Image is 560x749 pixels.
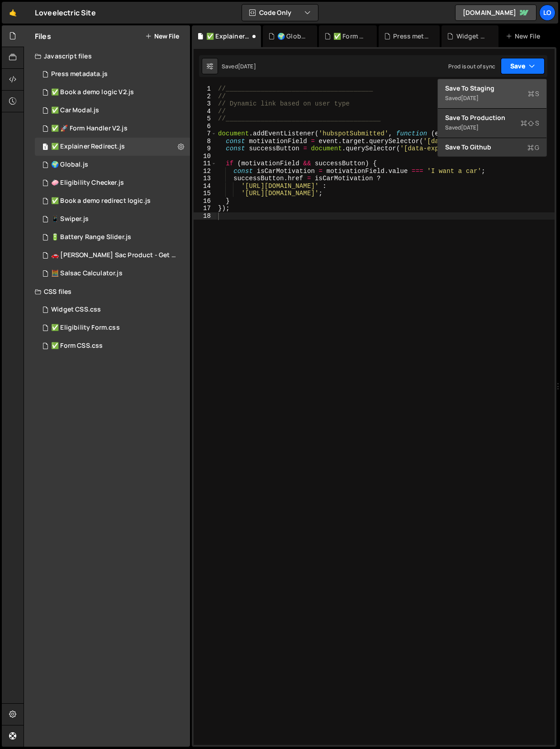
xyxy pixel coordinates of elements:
div: 13 [194,175,217,182]
div: 12 [194,168,217,175]
div: Saved [222,62,256,70]
div: 8014/41778.js [35,138,190,156]
div: 4 [194,108,217,115]
div: 🌍 Global.js [277,32,306,41]
div: 8014/42769.js [35,156,190,174]
button: Code Only [242,5,318,21]
div: Widget CSS.css [51,306,101,314]
div: Saved [445,122,539,133]
div: 🔋 Battery Range Slider.js [51,233,131,241]
div: 🌍 Global.js [51,161,88,169]
div: 2 [194,93,217,101]
div: 8014/46694.js [35,83,190,101]
div: 14 [194,182,217,190]
div: ✅ Eligibility Form.css [51,324,120,332]
div: 3 [194,100,217,108]
div: 8014/41354.css [35,319,190,337]
div: 10 [194,153,217,160]
div: ✅ Form CSS.css [51,342,103,350]
h2: Files [35,31,51,41]
div: ✅ Book a demo redirect logic.js [51,197,151,205]
div: Loveelectric Site [35,7,96,18]
div: 8014/42657.js [35,174,190,192]
button: Save [501,58,545,74]
button: Save to GithubG [438,138,546,156]
div: 5 [194,115,217,123]
div: 🧮 Salsac Calculator.js [51,269,123,278]
div: ✅ 🚀 Form Handler V2.js [51,125,128,133]
div: 7 [194,130,217,138]
div: 8 [194,138,217,145]
div: [DATE] [461,94,479,102]
div: Widget CSS.css [456,32,488,41]
div: CSS files [24,283,190,301]
a: [DOMAIN_NAME] [455,5,536,21]
button: Save to ProductionS Saved[DATE] [438,109,546,138]
div: 8014/34824.js [35,228,190,246]
div: Press metadata.js [393,32,429,41]
div: 8014/41995.js [35,101,190,120]
div: New File [506,32,544,41]
div: 16 [194,197,217,205]
div: 11 [194,160,217,168]
div: Javascript files [24,47,190,65]
a: 🤙 [2,2,24,24]
button: New File [145,33,179,40]
div: 8014/33036.js [35,246,193,264]
div: Press metadata.js [51,70,108,78]
span: S [521,119,539,128]
div: 8014/41355.js [35,192,190,210]
div: 17 [194,205,217,212]
div: 8014/34949.js [35,210,190,228]
div: ✅ Explainer Redirect.js [206,32,250,41]
div: 🧼 Eligibility Checker.js [51,179,124,187]
div: Save to Github [445,143,539,152]
div: 📱 Swiper.js [51,215,89,223]
div: 🚗 [PERSON_NAME] Sac Product - Get started.js [51,251,176,259]
div: [DATE] [238,62,256,70]
span: G [527,143,539,152]
a: Lo [539,5,555,21]
div: Prod is out of sync [448,62,495,70]
button: Save to StagingS Saved[DATE] [438,79,546,109]
div: 1 [194,85,217,93]
div: ✅ Explainer Redirect.js [51,143,125,151]
div: ✅ Car Modal.js [51,106,99,115]
div: [DATE] [461,124,479,131]
span: 1 [43,144,48,151]
div: 8014/42987.js [35,120,190,138]
div: 8014/47792.js [35,65,190,83]
div: ✅ Book a demo logic V2.js [51,88,134,96]
div: 6 [194,123,217,130]
div: 9 [194,145,217,153]
div: ✅ Form CSS.css [333,32,366,41]
div: 8014/47728.css [35,301,190,319]
div: 8014/41351.css [35,337,190,355]
div: Save to Production [445,113,539,122]
div: 15 [194,190,217,197]
span: S [528,89,539,98]
div: 8014/28850.js [35,264,190,283]
div: Save to Staging [445,84,539,93]
div: 18 [194,212,217,220]
div: Saved [445,93,539,104]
